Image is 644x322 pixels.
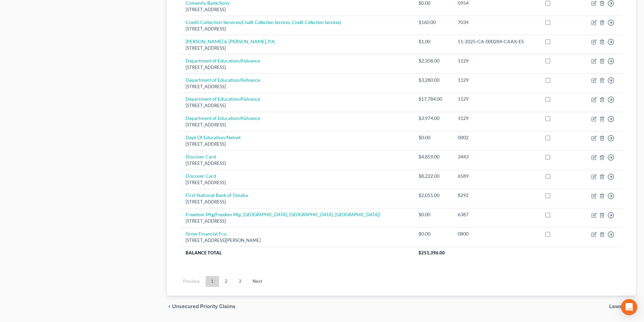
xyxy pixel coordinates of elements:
[186,141,408,147] div: [STREET_ADDRESS]
[186,218,408,224] div: [STREET_ADDRESS]
[186,19,341,25] a: Credit Collection Services(Credit Collection Services, Credit Collection Services)
[172,304,236,309] span: Unsecured Priority Claims
[180,247,413,259] th: Balance Total
[186,231,226,237] a: Grow Financial Fcu
[167,304,236,309] button: chevron_left Unsecured Priority Claims
[186,237,408,244] div: [STREET_ADDRESS][PERSON_NAME]
[167,304,172,309] i: chevron_left
[458,173,534,179] div: 6589
[186,115,260,121] a: Department of Education/Aidvance
[419,38,447,45] div: $1.00
[458,211,534,218] div: 6387
[419,211,447,218] div: $0.00
[458,153,534,160] div: 3443
[219,276,233,287] a: 2
[186,64,408,71] div: [STREET_ADDRESS]
[419,77,447,83] div: $3,280.00
[621,299,637,315] div: Open Intercom Messenger
[458,57,534,64] div: 1129
[458,77,534,83] div: 1129
[214,212,380,217] i: (Freedom Mtg, [GEOGRAPHIC_DATA], [GEOGRAPHIC_DATA], [GEOGRAPHIC_DATA])
[419,57,447,64] div: $2,358.00
[186,58,260,64] a: Department of Education/Aidvance
[419,134,447,141] div: $0.00
[186,83,408,90] div: [STREET_ADDRESS]
[419,173,447,179] div: $8,222.00
[458,230,534,237] div: 0800
[419,192,447,199] div: $2,055.00
[419,153,447,160] div: $4,859.00
[458,192,534,199] div: 8292
[186,102,408,109] div: [STREET_ADDRESS]
[186,45,408,51] div: [STREET_ADDRESS]
[186,39,276,44] a: [PERSON_NAME] & [PERSON_NAME], P.A.
[186,192,248,198] a: First National Bank of Omaha
[458,96,534,102] div: 1129
[186,154,216,159] a: Discover Card
[186,6,408,13] div: [STREET_ADDRESS]
[233,276,247,287] a: 3
[458,19,534,26] div: 7034
[419,230,447,237] div: $0.00
[458,134,534,141] div: 0002
[458,115,534,122] div: 1129
[458,38,534,45] div: 51-2025-CA-000284-CAAX-ES
[186,199,408,205] div: [STREET_ADDRESS]
[186,96,260,102] a: Department of Education/Aidvance
[609,304,630,309] span: Lawsuits
[186,173,216,179] a: Discover Card
[186,122,408,128] div: [STREET_ADDRESS]
[419,96,447,102] div: $17,784.00
[186,160,408,167] div: [STREET_ADDRESS]
[419,115,447,122] div: $3,974.00
[247,276,268,287] a: Next
[419,250,445,255] span: $251,396.00
[206,276,219,287] a: 1
[186,212,380,217] a: Freedom Mtg(Freedom Mtg, [GEOGRAPHIC_DATA], [GEOGRAPHIC_DATA], [GEOGRAPHIC_DATA])
[609,304,636,309] button: Lawsuits chevron_right
[419,19,447,26] div: $160.00
[186,134,241,140] a: Dept Of Education/Nelnet
[186,26,408,32] div: [STREET_ADDRESS]
[186,77,260,83] a: Department of Education/Aidvance
[240,19,341,25] i: (Credit Collection Services, Credit Collection Services)
[186,179,408,186] div: [STREET_ADDRESS]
